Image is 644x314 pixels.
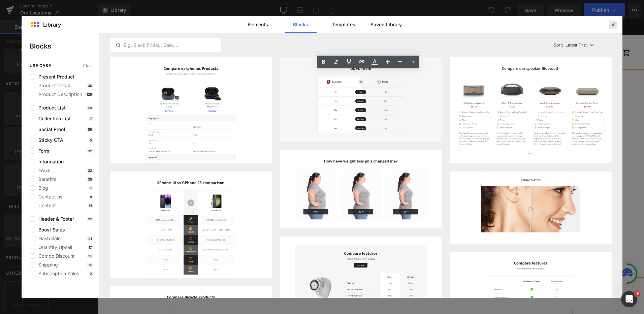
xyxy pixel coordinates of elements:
[35,236,61,241] span: Flash Sale
[110,41,221,49] input: E.g. Black Friday, Sale,...
[87,237,93,241] p: 41
[35,253,75,259] span: Combo Discount
[237,25,267,40] a: Join Our Team
[35,159,64,164] span: Information
[635,291,640,296] span: 6
[89,272,93,276] p: 2
[327,16,359,33] a: Templates
[87,84,93,88] p: 30
[89,117,93,121] p: 7
[450,171,612,244] img: image
[280,57,442,142] img: image
[89,138,93,142] p: 5
[35,203,56,208] span: Content
[35,177,56,182] span: Benefits
[87,168,93,172] p: 32
[237,5,309,10] a: Get the new Speedy Stop Rewards App
[88,186,93,190] p: 4
[35,74,74,80] span: Present Product
[110,57,272,219] img: image
[566,42,587,48] p: Latest First
[242,16,274,33] a: Elements
[89,195,93,199] p: 8
[110,171,272,284] img: image
[87,245,93,249] p: 17
[83,63,93,68] span: Clear
[35,262,58,268] span: Shipping
[450,57,612,164] img: image
[145,25,172,40] a: Order Ahead
[280,150,442,228] img: image
[30,41,99,51] p: Blocks
[35,271,79,276] span: Subscription Sales
[214,25,230,40] a: Fuels
[35,148,49,154] span: Form
[35,194,62,199] span: Contact us
[179,25,207,40] a: Speedy Wash
[87,177,93,181] p: 35
[87,149,93,153] p: 32
[35,245,72,250] span: Quantity Upsell
[35,92,82,97] span: Product Description
[35,83,70,88] span: Product Detail
[621,291,637,307] iframe: Intercom live chat
[87,127,93,131] p: 59
[30,63,51,68] span: use case
[86,106,93,110] p: 49
[554,43,563,48] span: Sort:
[35,105,66,111] span: Product List
[96,25,108,40] a: Home
[87,254,93,258] p: 14
[370,16,402,33] a: Saved Library
[35,137,63,143] span: Sticky CTA
[285,16,317,33] a: Blocks
[35,216,74,222] span: Header & Footer
[35,227,65,232] span: Boost Sales
[35,168,50,173] span: FAQs
[87,263,93,267] p: 14
[551,33,612,57] button: Latest FirstSort:Latest First
[85,92,93,96] p: 129
[274,25,294,40] a: Locations
[35,116,71,121] span: Collection List
[35,127,65,132] span: Social Proof
[35,185,48,191] span: Blog
[87,217,93,221] p: 32
[115,25,138,40] a: Rewards
[87,203,93,208] p: 61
